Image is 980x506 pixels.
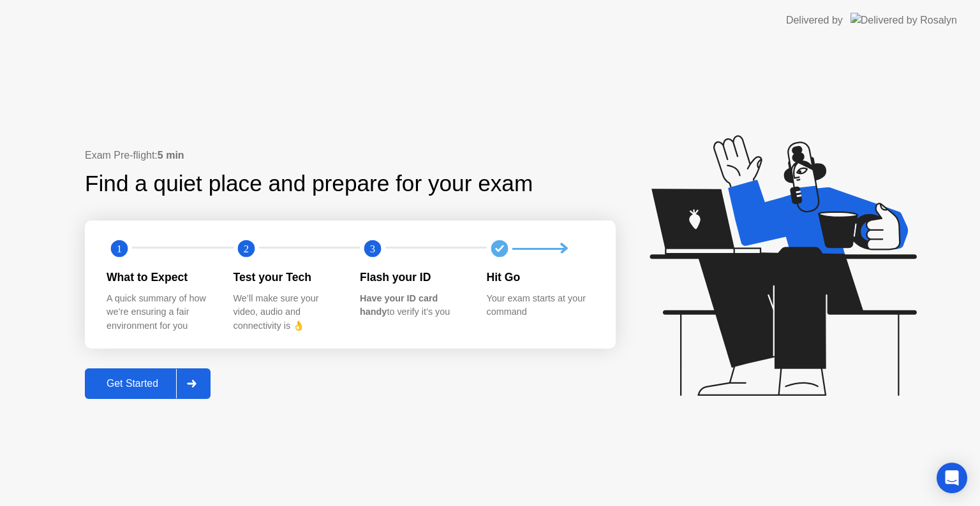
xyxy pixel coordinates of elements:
img: Delivered by Rosalyn [850,13,957,27]
div: Find a quiet place and prepare for your exam [85,167,535,201]
button: Get Started [85,368,211,399]
text: 3 [370,243,375,255]
div: Exam Pre-flight: [85,148,616,163]
div: to verify it’s you [360,292,466,319]
div: Get Started [89,378,176,389]
b: 5 min [158,150,184,161]
div: Test your Tech [234,269,340,286]
div: Delivered by [786,13,843,28]
div: Hit Go [487,269,593,286]
text: 2 [243,243,248,255]
div: Open Intercom Messenger [937,463,967,493]
text: 1 [117,243,122,255]
div: What to Expect [107,269,213,286]
div: A quick summary of how we’re ensuring a fair environment for you [107,292,213,333]
div: We’ll make sure your video, audio and connectivity is 👌 [234,292,340,333]
div: Flash your ID [360,269,466,286]
div: Your exam starts at your command [487,292,593,319]
b: Have your ID card handy [360,293,438,317]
